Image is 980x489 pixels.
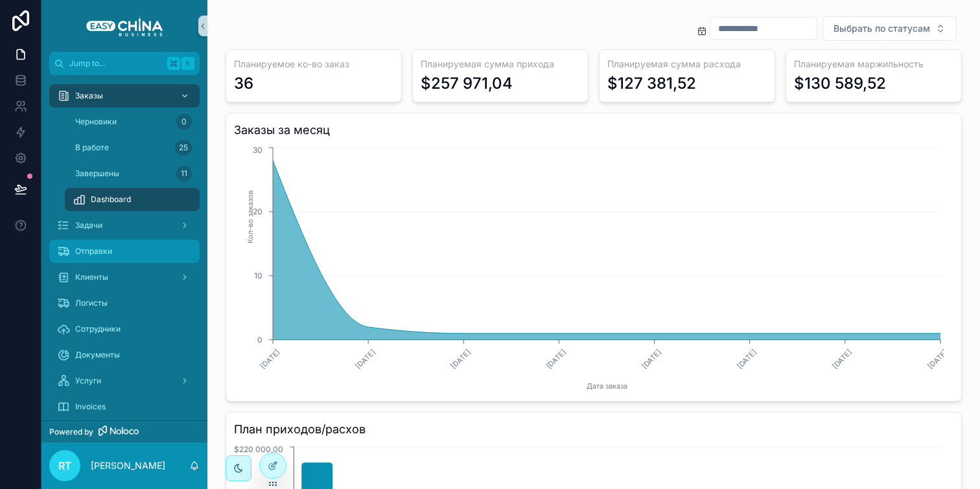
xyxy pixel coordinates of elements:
[258,347,281,370] text: [DATE]
[75,324,121,334] span: Сотрудники
[234,58,393,71] h3: Планируемое ко-во заказ
[49,266,200,289] a: Клиенты
[65,162,200,185] a: Завершены11
[234,420,953,438] h3: План приходов/расхов
[65,188,200,211] a: Dashboard
[794,73,886,94] div: $130 589,52
[58,458,71,473] span: RT
[834,22,930,35] span: Выбрать по статусам
[75,298,108,308] span: Логисты
[49,214,200,237] a: Задачи
[41,75,207,420] div: scrollable content
[176,114,192,130] div: 0
[234,121,953,139] h3: Заказы за месяц
[75,117,117,127] span: Черновики
[246,190,255,244] tspan: Кол-во заказов
[75,220,102,231] span: Задачи
[49,369,200,392] a: Услуги
[176,166,192,181] div: 11
[354,347,377,370] text: [DATE]
[75,91,103,101] span: Заказы
[234,444,283,454] tspan: $220 000,00
[822,16,957,41] button: Select Button
[234,73,253,94] div: 36
[86,16,163,36] img: App logo
[41,420,207,442] a: Powered by
[49,291,200,315] a: Логисты
[75,376,101,386] span: Услуги
[926,347,949,370] text: [DATE]
[65,110,200,133] a: Черновики0
[49,84,200,108] a: Заказы
[65,136,200,159] a: В работе25
[830,347,854,370] text: [DATE]
[607,58,767,71] h3: Планируемая сумма расхода
[75,168,119,179] span: Завершены
[75,350,120,360] span: Документы
[607,73,696,94] div: $127 381,52
[49,317,200,341] a: Сотрудники
[69,58,162,69] span: Jump to...
[49,343,200,367] a: Документы
[421,73,513,94] div: $257 971,04
[91,459,165,472] p: [PERSON_NAME]
[254,271,262,280] tspan: 10
[257,335,262,345] tspan: 0
[75,246,112,256] span: Отправки
[640,347,663,370] text: [DATE]
[449,347,472,370] text: [DATE]
[75,272,108,282] span: Клиенты
[75,142,109,153] span: В работе
[91,194,131,205] span: Dashboard
[735,347,758,370] text: [DATE]
[49,427,93,437] span: Powered by
[49,240,200,263] a: Отправки
[587,381,627,391] tspan: Дата заказа
[183,58,193,69] span: K
[49,52,200,75] button: Jump to...K
[544,347,568,370] text: [DATE]
[421,58,580,71] h3: Планируемая сумма прихода
[253,145,262,155] tspan: 30
[234,144,953,393] div: chart
[794,58,953,71] h3: Планируемая маржильность
[75,402,106,412] span: Invoices
[175,140,192,155] div: 25
[49,395,200,418] a: Invoices
[253,207,262,216] tspan: 20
